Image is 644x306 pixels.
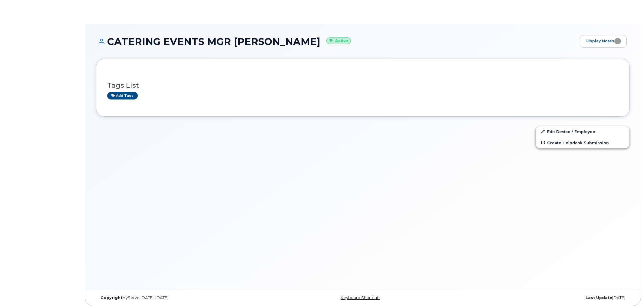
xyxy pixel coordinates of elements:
small: Active [326,37,351,44]
strong: Copyright [101,295,122,300]
h1: CATERING EVENTS MGR [PERSON_NAME] [96,36,577,47]
a: Display Notes1 [580,35,627,48]
a: Add tags [107,92,138,99]
a: Edit Device / Employee [536,126,629,137]
a: Keyboard Shortcuts [341,295,380,300]
span: 1 [614,38,621,44]
div: MyServe [DATE]–[DATE] [96,295,274,300]
div: [DATE] [452,295,630,300]
a: Create Helpdesk Submission [536,137,629,148]
h3: Tags List [107,82,619,89]
strong: Last Update [586,295,612,300]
